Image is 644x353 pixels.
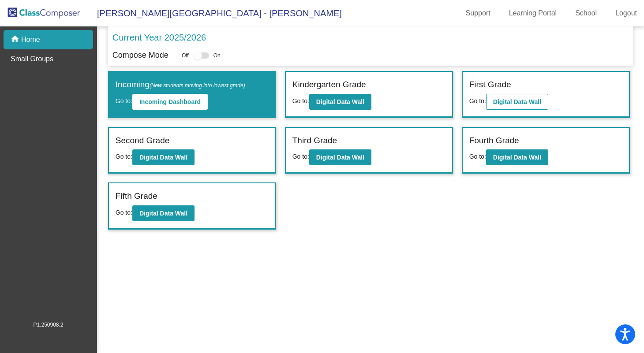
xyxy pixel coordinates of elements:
b: Digital Data Wall [139,154,187,161]
button: Digital Data Wall [486,149,548,165]
a: School [568,6,604,20]
button: Digital Data Wall [309,94,371,110]
button: Digital Data Wall [486,94,548,110]
button: Incoming Dashboard [132,94,208,110]
b: Digital Data Wall [316,154,364,161]
a: Logout [608,6,644,20]
button: Digital Data Wall [132,149,195,165]
p: Home [21,34,40,45]
label: Fourth Grade [469,134,519,147]
span: Go to: [116,97,132,104]
b: Digital Data Wall [493,154,541,161]
b: Incoming Dashboard [139,98,201,105]
b: Digital Data Wall [139,210,187,217]
span: Go to: [292,153,309,160]
p: Current Year 2025/2026 [112,31,206,44]
a: Support [459,6,498,20]
p: Small Groups [11,54,53,64]
p: Compose Mode [112,49,168,61]
label: Fifth Grade [116,190,157,203]
span: Go to: [469,153,486,160]
button: Digital Data Wall [132,205,195,221]
a: Learning Portal [502,6,564,20]
b: Digital Data Wall [316,98,364,105]
label: Second Grade [116,134,170,147]
span: Go to: [116,153,132,160]
label: Kindergarten Grade [292,78,366,91]
span: [PERSON_NAME][GEOGRAPHIC_DATA] - [PERSON_NAME] [88,6,342,20]
label: Incoming [116,78,245,91]
span: Go to: [116,209,132,216]
mat-icon: home [11,34,21,45]
span: Go to: [292,97,309,104]
label: First Grade [469,78,511,91]
b: Digital Data Wall [493,98,541,105]
span: On [213,52,221,59]
label: Third Grade [292,134,337,147]
button: Digital Data Wall [309,149,371,165]
span: Off [182,52,189,59]
span: Go to: [469,97,486,104]
span: (New students moving into lowest grade) [150,82,245,89]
